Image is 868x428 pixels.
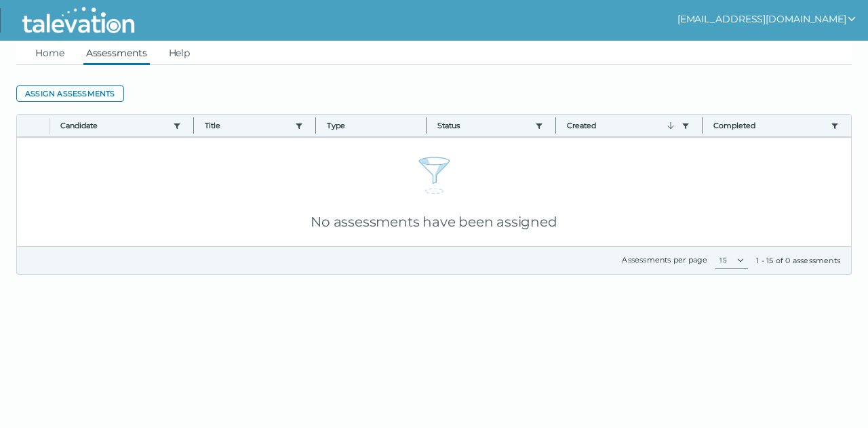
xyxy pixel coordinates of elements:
button: Column resize handle [311,111,320,140]
a: Help [166,41,193,65]
button: Candidate [60,120,167,131]
a: Assessments [83,41,150,65]
button: Created [567,120,677,131]
button: show user actions [677,11,857,27]
button: Column resize handle [551,111,560,140]
button: Column resize handle [422,111,431,140]
button: Completed [713,120,825,131]
span: No assessments have been assigned [311,214,557,230]
span: Type [327,120,415,131]
img: Talevation_Logo_Transparent_white.png [16,3,140,37]
a: Home [33,41,67,65]
button: Column resize handle [698,111,707,140]
label: Assessments per page [622,255,707,265]
button: Column resize handle [189,111,198,140]
button: Status [437,120,530,131]
button: Assign assessments [16,85,124,102]
div: 1 - 15 of 0 assessments [756,255,840,266]
button: Title [205,120,290,131]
